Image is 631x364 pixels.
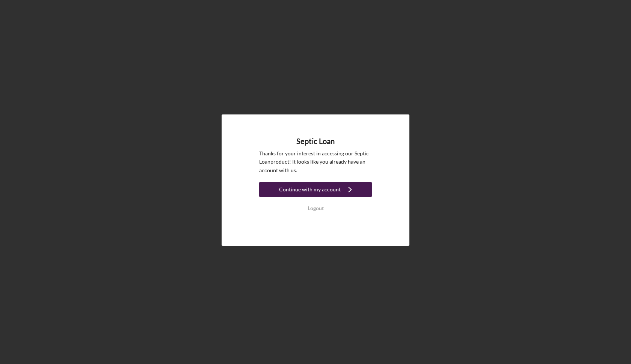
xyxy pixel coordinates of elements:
[279,182,341,197] div: Continue with my account
[308,201,324,216] div: Logout
[296,137,335,146] h4: Septic Loan
[259,201,372,216] button: Logout
[259,182,372,197] button: Continue with my account
[259,149,372,174] p: Thanks for your interest in accessing our Septic Loan product! It looks like you already have an ...
[259,182,372,199] a: Continue with my account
